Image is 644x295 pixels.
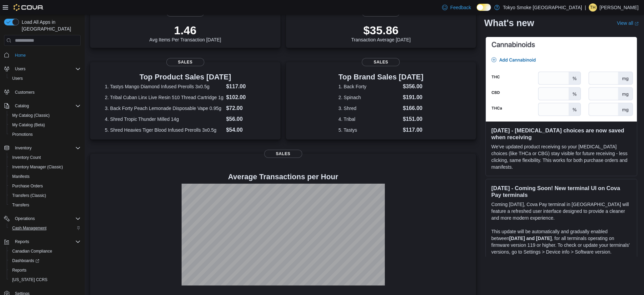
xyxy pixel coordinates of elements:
dd: $166.00 [403,104,423,112]
a: Transfers (Classic) [9,191,49,200]
p: $35.86 [351,23,411,37]
span: Transfers (Classic) [9,191,81,200]
dt: 1. Back Forty [338,83,400,90]
button: Customers [1,87,83,97]
span: Operations [15,216,35,221]
button: Inventory Manager (Classic) [7,162,83,172]
img: Cova [14,4,44,11]
a: Feedback [439,1,474,14]
span: Users [12,76,23,81]
span: Cash Management [9,224,81,232]
button: Manifests [7,172,83,181]
span: Users [15,66,25,72]
p: | [585,3,586,12]
button: Reports [12,238,32,246]
span: Dashboards [9,257,81,265]
p: [PERSON_NAME] [600,3,639,12]
button: Users [1,64,83,74]
span: Inventory [12,144,81,152]
dt: 2. Spinach [338,94,400,101]
p: Tokyo Smoke [GEOGRAPHIC_DATA] [503,3,582,12]
h4: Average Transactions per Hour [96,173,471,181]
h2: What's new [484,18,534,29]
a: Canadian Compliance [9,247,55,255]
a: Users [9,74,25,82]
a: Inventory Count [9,153,44,162]
span: Canadian Compliance [9,247,81,255]
span: Customers [12,88,81,96]
dt: 5. Tastys [338,127,400,133]
span: Feedback [450,4,471,11]
span: Catalog [12,102,81,110]
dd: $151.00 [403,115,423,123]
a: Inventory Manager (Classic) [9,163,66,171]
span: Catalog [15,103,29,109]
p: This update will be automatically and gradually enabled between , for all terminals operating on ... [491,228,631,255]
div: Avg Items Per Transaction [DATE] [149,23,221,42]
span: Cash Management [12,225,46,231]
span: Purchase Orders [12,183,43,189]
button: Users [12,65,28,73]
span: TH [590,3,596,12]
button: Inventory [1,143,83,153]
a: Manifests [9,172,32,181]
span: My Catalog (Classic) [9,111,81,119]
dd: $117.00 [226,82,266,91]
button: Catalog [1,101,83,111]
button: Purchase Orders [7,181,83,191]
button: Inventory [12,144,34,152]
button: Users [7,74,83,83]
span: Reports [9,266,81,274]
dt: 5. Shred Heavies Tiger Blood Infused Prerolls 3x0.5g [105,127,224,133]
span: Sales [362,58,400,66]
input: Dark Mode [477,4,491,11]
dd: $72.00 [226,104,266,112]
a: Cash Management [9,224,49,232]
dd: $56.00 [226,115,266,123]
button: My Catalog (Beta) [7,120,83,130]
h3: [DATE] - Coming Soon! New terminal UI on Cova Pay terminals [491,185,631,198]
button: Operations [12,215,38,223]
dd: $356.00 [403,82,423,91]
dt: 4. Shred Tropic Thunder Milled 14g [105,116,224,123]
span: Manifests [9,172,81,181]
svg: External link [635,21,639,25]
span: Users [12,65,81,73]
button: Inventory Count [7,153,83,162]
span: Inventory Manager (Classic) [9,163,81,171]
span: My Catalog (Beta) [12,122,45,128]
dd: $102.00 [226,93,266,102]
span: Reports [12,238,81,246]
dd: $117.00 [403,126,423,134]
a: Home [12,51,28,59]
span: Reports [15,239,29,244]
a: Promotions [9,130,36,139]
a: Customers [12,88,37,96]
a: [US_STATE] CCRS [9,276,50,284]
button: Catalog [12,102,32,110]
span: Operations [12,215,81,223]
span: Inventory Manager (Classic) [12,164,63,170]
button: [US_STATE] CCRS [7,275,83,284]
span: Manifests [12,174,29,179]
span: Promotions [9,130,81,139]
button: Reports [7,265,83,275]
button: Operations [1,214,83,223]
span: Users [9,74,81,82]
button: Reports [1,237,83,246]
dd: $191.00 [403,93,423,102]
span: Sales [264,150,302,158]
h3: [DATE] - [MEDICAL_DATA] choices are now saved when receiving [491,127,631,141]
a: Purchase Orders [9,182,46,190]
a: My Catalog (Classic) [9,111,53,119]
span: Canadian Compliance [12,248,52,254]
span: Washington CCRS [9,276,81,284]
span: My Catalog (Classic) [12,113,50,118]
h3: Top Brand Sales [DATE] [338,73,423,81]
button: Transfers [7,200,83,210]
span: Reports [12,268,26,273]
span: Purchase Orders [9,182,81,190]
span: Promotions [12,132,33,137]
a: My Catalog (Beta) [9,121,48,129]
button: Canadian Compliance [7,246,83,256]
